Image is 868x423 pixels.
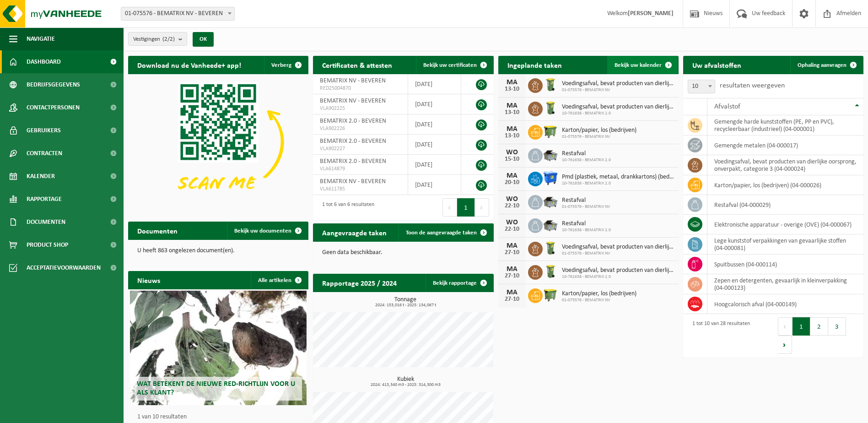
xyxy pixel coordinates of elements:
[543,170,558,186] img: WB-1100-HPE-BE-01
[778,336,792,354] button: Next
[320,105,401,112] span: VLA902225
[707,274,863,294] td: zepen en detergenten, gevaarlijk in kleinverpakking (04-000123)
[27,73,80,96] span: Bedrijfsgegevens
[137,248,299,254] p: U heeft 863 ongelezen document(en).
[320,138,386,145] span: BEMATRIX 2.0 - BEVEREN
[543,100,558,116] img: WB-0140-HPE-GN-50
[562,174,674,181] span: Pmd (plastiek, metaal, drankkartons) (bedrijven)
[27,142,62,165] span: Contracten
[707,215,863,234] td: elektronische apparatuur - overige (OVE) (04-000067)
[313,274,406,292] h2: Rapportage 2025 / 2024
[707,294,863,314] td: hoogcalorisch afval (04-000149)
[320,185,401,193] span: VLA611785
[27,233,68,256] span: Product Shop
[137,380,295,396] span: Wat betekent de nieuwe RED-richtlijn voor u als klant?
[503,226,521,233] div: 22-10
[318,297,493,308] h3: Tonnage
[475,198,489,217] button: Next
[271,62,291,68] span: Verberg
[543,217,558,233] img: WB-5000-GAL-GY-01
[128,222,187,239] h2: Documenten
[562,228,611,233] span: 10-761638 - BEMATRIX 2.0
[503,273,521,279] div: 27-10
[193,32,214,47] button: OK
[562,157,611,163] span: 10-761638 - BEMATRIX 2.0
[27,27,55,50] span: Navigatie
[503,179,521,186] div: 20-10
[251,271,307,289] a: Alle artikelen
[399,223,493,242] a: Toon de aangevraagde taken
[162,36,175,42] count: (2/2)
[27,256,101,279] span: Acceptatievoorwaarden
[778,317,793,336] button: Previous
[27,50,61,73] span: Dashboard
[503,109,521,116] div: 13-10
[234,228,291,234] span: Bekijk uw documenten
[318,303,493,308] span: 2024: 153,016 t - 2025: 134,067 t
[562,80,674,87] span: Voedingsafval, bevat producten van dierlijke oorsprong, onverpakt, categorie 3
[416,56,493,74] a: Bekijk uw certificaten
[457,198,475,217] button: 1
[130,291,307,405] a: Wat betekent de nieuwe RED-richtlijn voor u als klant?
[562,204,610,210] span: 01-075576 - BEMATRIX NV
[320,125,401,132] span: VLA902226
[707,175,863,195] td: karton/papier, los (bedrijven) (04-000026)
[503,289,521,296] div: MA
[27,96,80,119] span: Contactpersonen
[320,98,386,104] span: BEMATRIX NV - BEVEREN
[562,111,674,116] span: 10-761638 - BEMATRIX 2.0
[503,156,521,163] div: 15-10
[426,274,493,292] a: Bekijk rapportage
[313,56,401,74] h2: Certificaten & attesten
[543,264,558,279] img: WB-0140-HPE-GN-50
[688,80,715,93] span: 10
[707,234,863,255] td: lege kunststof verpakkingen van gevaarlijke stoffen (04-000081)
[128,271,169,289] h2: Nieuws
[227,222,307,240] a: Bekijk uw documenten
[543,147,558,163] img: WB-5000-GAL-GY-01
[128,56,250,74] h2: Download nu de Vanheede+ app!
[628,10,674,17] strong: [PERSON_NAME]
[503,296,521,303] div: 27-10
[320,77,386,84] span: BEMATRIX NV - BEVEREN
[562,244,674,251] span: Voedingsafval, bevat producten van dierlijke oorsprong, onverpakt, categorie 3
[318,383,493,387] span: 2024: 413,340 m3 - 2025: 314,300 m3
[562,134,636,140] span: 01-075576 - BEMATRIX NV
[133,33,175,46] span: Vestigingen
[498,56,571,74] h2: Ingeplande taken
[798,62,846,68] span: Ophaling aanvragen
[503,149,521,156] div: WO
[562,220,611,228] span: Restafval
[406,230,477,236] span: Toon de aangevraagde taken
[503,102,521,109] div: MA
[423,62,477,68] span: Bekijk uw certificaten
[318,197,374,217] div: 1 tot 6 van 6 resultaten
[320,145,401,152] span: VLA902227
[714,103,740,110] span: Afvalstof
[562,267,674,274] span: Voedingsafval, bevat producten van dierlijke oorsprong, onverpakt, categorie 3
[503,219,521,226] div: WO
[503,203,521,209] div: 22-10
[707,195,863,215] td: restafval (04-000029)
[562,298,636,303] span: 01-075576 - BEMATRIX NV
[707,255,863,274] td: spuitbussen (04-000114)
[562,251,674,256] span: 01-075576 - BEMATRIX NV
[408,74,461,94] td: [DATE]
[408,175,461,195] td: [DATE]
[562,103,674,111] span: Voedingsafval, bevat producten van dierlijke oorsprong, onverpakt, categorie 3
[707,136,863,155] td: gemengde metalen (04-000017)
[320,178,386,185] span: BEMATRIX NV - BEVEREN
[707,155,863,175] td: voedingsafval, bevat producten van dierlijke oorsprong, onverpakt, categorie 3 (04-000024)
[322,249,484,256] p: Geen data beschikbaar.
[408,155,461,175] td: [DATE]
[128,74,308,210] img: Download de VHEPlus App
[828,317,846,336] button: 3
[503,125,521,133] div: MA
[543,287,558,303] img: WB-1100-HPE-GN-50
[128,32,187,46] button: Vestigingen(2/2)
[318,376,493,387] h3: Kubiek
[562,87,674,93] span: 01-075576 - BEMATRIX NV
[264,56,307,74] button: Verberg
[27,165,55,188] span: Kalender
[503,242,521,249] div: MA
